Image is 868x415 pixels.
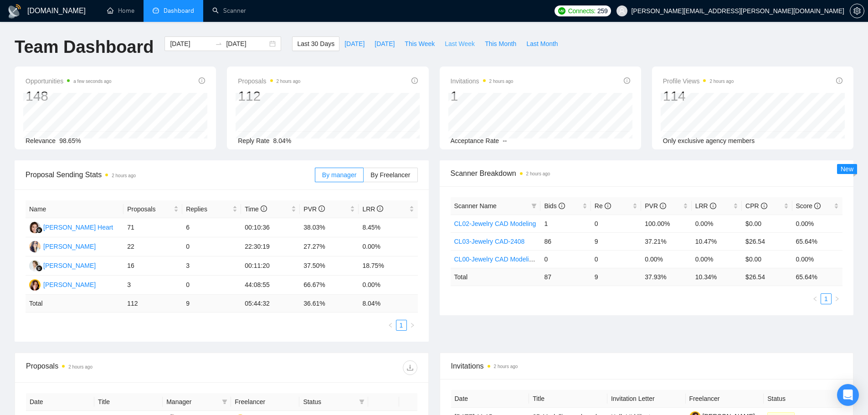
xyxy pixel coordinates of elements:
a: KH[PERSON_NAME] Heart [29,223,113,231]
div: Proposals [26,360,221,375]
th: Freelancer [231,393,299,411]
span: 98.65% [59,137,81,144]
img: MS [29,241,41,252]
th: Name [26,200,123,218]
td: 00:10:36 [241,218,300,237]
button: left [810,293,821,304]
span: info-circle [605,203,611,209]
td: 3 [182,256,241,276]
td: 9 [591,232,641,250]
td: 0 [540,250,591,268]
span: Dashboard [164,7,194,15]
th: Freelancer [686,390,764,408]
td: 22:30:19 [241,237,300,256]
span: Re [595,202,611,210]
th: Invitation Letter [607,390,686,408]
span: Score [796,202,821,210]
span: Proposals [127,204,172,214]
td: 38.03% [300,218,359,237]
a: RR[PERSON_NAME] [29,281,96,288]
span: left [388,323,393,328]
td: 8.04 % [359,295,417,313]
img: KH [29,222,41,233]
td: 66.67% [300,276,359,295]
th: Title [529,390,607,408]
td: 10.34 % [692,268,742,286]
button: right [832,293,842,304]
span: By manager [322,171,356,179]
span: filter [529,199,539,213]
td: $26.54 [742,232,792,250]
input: End date [226,39,267,49]
td: 100.00% [641,215,691,232]
span: info-circle [559,203,565,209]
span: info-circle [411,77,418,84]
span: By Freelancer [370,171,410,179]
img: LS [29,260,41,272]
h1: Team Dashboard [15,36,154,58]
td: 05:44:32 [241,295,300,313]
th: Replies [182,200,241,218]
td: 18.75% [359,256,417,276]
span: Acceptance Rate [451,137,499,144]
button: setting [850,4,864,18]
span: info-circle [836,77,842,84]
span: Invitations [451,360,842,372]
span: swap-right [215,40,222,47]
td: 44:08:55 [241,276,300,295]
a: MS[PERSON_NAME] [29,242,96,250]
span: -- [503,137,507,144]
span: user [619,8,625,14]
a: 1 [396,320,406,330]
td: 0 [591,250,641,268]
td: 0 [182,276,241,295]
span: [DATE] [344,39,365,49]
div: 1 [451,87,514,105]
td: 86 [540,232,591,250]
a: LS[PERSON_NAME] [29,261,96,269]
td: 0.00% [792,250,842,268]
td: 37.21% [641,232,691,250]
span: Proposals [238,76,300,87]
span: This Month [485,39,516,49]
td: 0.00% [641,250,691,268]
span: filter [359,399,365,405]
span: info-circle [814,203,821,209]
span: dashboard [153,7,159,14]
li: Next Page [407,320,418,331]
td: 87 [540,268,591,286]
time: 2 hours ago [68,364,92,369]
span: Bids [544,202,565,210]
span: Profile Views [663,76,734,87]
td: 10.47% [692,232,742,250]
td: $0.00 [742,250,792,268]
td: 0.00% [359,237,417,256]
span: setting [850,7,864,15]
td: 16 [123,256,182,276]
span: Last Month [526,39,558,49]
td: 9 [182,295,241,313]
span: Scanner Name [454,202,497,210]
span: Manager [166,397,218,407]
td: 6 [182,218,241,237]
span: filter [531,203,537,209]
td: Total [451,268,541,286]
span: Time [245,205,267,213]
input: Start date [170,39,211,49]
time: 2 hours ago [526,171,550,176]
th: Date [451,390,529,408]
td: 8.45% [359,218,417,237]
div: [PERSON_NAME] [43,261,96,271]
span: Status [303,397,355,407]
span: PVR [645,202,666,210]
span: download [403,364,417,371]
span: info-circle [318,205,325,212]
li: 1 [396,320,407,331]
span: Last Week [445,39,475,49]
a: 1 [821,294,831,304]
th: Date [26,393,94,411]
td: 36.61 % [300,295,359,313]
a: CL02-Jewelry CAD Modeling [454,220,536,227]
span: info-circle [199,77,205,84]
time: a few seconds ago [73,79,111,84]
